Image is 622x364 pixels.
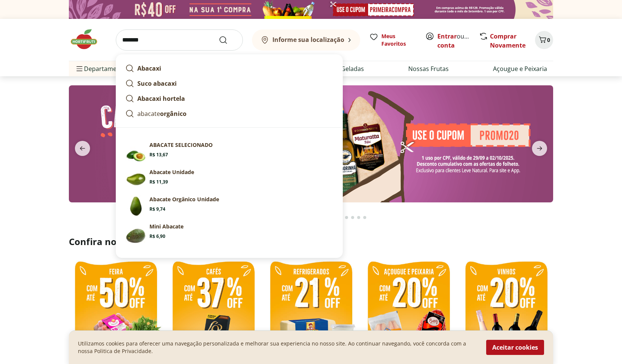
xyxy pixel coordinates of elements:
[75,60,129,78] span: Departamentos
[75,60,84,78] button: Menu
[149,233,165,239] span: R$ 6,90
[122,106,336,121] a: abacateorgânico
[122,220,336,247] a: PrincipalMini AbacateR$ 6,90
[356,208,362,227] button: Go to page 17 from fs-carousel
[493,64,547,73] a: Açougue e Peixaria
[547,36,550,43] span: 0
[490,32,526,49] a: Comprar Novamente
[116,29,243,51] input: search
[408,64,449,73] a: Nossas Frutas
[149,179,168,185] span: R$ 11,39
[381,32,416,48] span: Meus Favoritos
[137,79,177,88] strong: Suco abacaxi
[122,91,336,106] a: Abacaxi hortela
[122,138,336,165] a: PrincipalABACATE SELECIONADOR$ 13,67
[69,28,107,51] img: Hortifruti
[369,32,416,48] a: Meus Favoritos
[122,61,336,76] a: Abacaxi
[535,31,553,49] button: Carrinho
[344,208,350,227] button: Go to page 15 from fs-carousel
[122,193,336,220] a: PrincipalAbacate Orgânico UnidadeR$ 9,74
[149,141,213,149] p: ABACATE SELECIONADO
[122,76,336,91] a: Suco abacaxi
[78,340,477,355] p: Utilizamos cookies para oferecer uma navegação personalizada e melhorar sua experiencia no nosso ...
[437,32,471,50] span: ou
[125,196,146,217] img: Principal
[149,206,165,212] span: R$ 9,74
[125,141,146,162] img: Principal
[437,32,457,40] a: Entrar
[350,208,356,227] button: Go to page 16 from fs-carousel
[252,29,360,51] button: Informe sua localização
[362,208,368,227] button: Go to page 18 from fs-carousel
[137,94,185,103] strong: Abacaxi hortela
[149,168,194,176] p: Abacate Unidade
[137,109,187,118] p: abacate
[219,35,237,45] button: Submit Search
[149,152,168,158] span: R$ 13,67
[486,340,544,355] button: Aceitar cookies
[149,196,219,203] p: Abacate Orgânico Unidade
[437,32,479,49] a: Criar conta
[69,236,553,248] h2: Confira nossos descontos exclusivos
[137,64,161,72] strong: Abacaxi
[526,141,553,156] button: next
[69,141,96,156] button: previous
[149,223,183,230] p: Mini Abacate
[125,168,146,190] img: Abacate Unidade
[160,110,187,118] strong: orgânico
[272,35,344,44] b: Informe sua localização
[122,165,336,193] a: Abacate UnidadeAbacate UnidadeR$ 11,39
[125,223,146,244] img: Principal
